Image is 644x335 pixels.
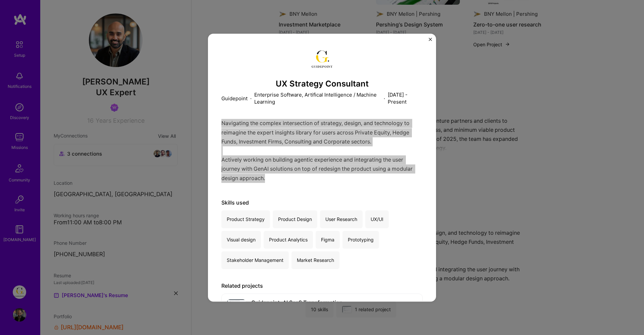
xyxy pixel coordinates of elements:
[221,79,423,89] h3: UX Strategy Consultant
[221,283,423,290] div: Related projects
[384,95,385,102] span: ·
[221,252,289,269] div: Stakeholder Management
[388,92,423,106] p: [DATE] - Present
[221,231,261,249] div: Visual design
[316,231,340,249] div: Figma
[291,252,339,269] div: Market Research
[264,231,313,249] div: Product Analytics
[227,299,246,314] img: project cover
[221,211,270,228] div: Product Strategy
[429,38,432,45] button: Close
[310,47,334,71] img: Company logo
[273,211,317,228] div: Product Design
[250,95,252,102] span: ·
[365,211,389,228] div: UX/UI
[320,211,363,228] div: User Research
[342,231,379,249] div: Prototyping
[221,95,248,102] p: Guidepoint
[251,299,343,306] div: Guidepoint, AI SaaS Transformation
[221,200,423,207] div: Skills used
[254,92,381,106] p: Enterprise Software, Artifical Intelligence / Machine Learning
